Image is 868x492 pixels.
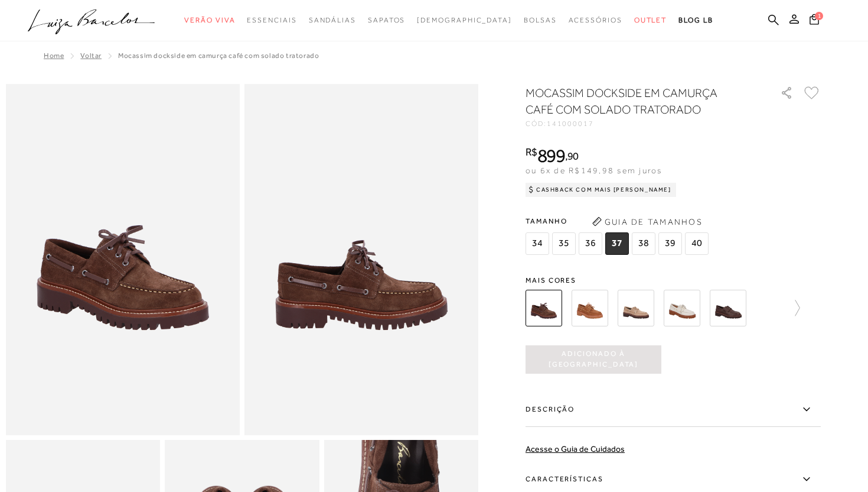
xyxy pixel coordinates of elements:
span: [DEMOGRAPHIC_DATA] [417,16,512,24]
img: image [6,84,240,435]
span: Tamanho [526,212,712,230]
span: ou 6x de R$149,98 sem juros [526,166,662,175]
a: noSubCategoriesText [417,9,512,31]
span: Verão Viva [184,16,235,24]
img: MOCASSIM DOCKSIDE EM CAMURÇA CARAMELO COM SOLADO TRATORADO [572,290,608,326]
span: 39 [658,232,682,255]
a: noSubCategoriesText [247,9,296,31]
label: Descrição [526,393,821,427]
i: R$ [526,147,537,157]
span: Sandálias [309,16,356,24]
a: Voltar [80,51,102,60]
span: Sapatos [368,16,405,24]
button: Guia de Tamanhos [588,212,706,231]
span: Bolsas [524,16,557,24]
img: image [244,84,478,435]
span: Outlet [634,16,667,24]
h1: MOCASSIM DOCKSIDE EM CAMURÇA CAFÉ COM SOLADO TRATORADO [526,85,747,118]
a: noSubCategoriesText [569,9,622,31]
span: Adicionado à [GEOGRAPHIC_DATA] [526,349,661,370]
span: 36 [579,232,602,255]
img: MOCASSIM DOCKSIDE EM CAMURÇA FENDI [618,290,654,326]
button: 1 [806,13,823,29]
a: noSubCategoriesText [368,9,405,31]
a: noSubCategoriesText [184,9,235,31]
span: 37 [605,232,629,255]
span: BLOG LB [678,16,713,24]
div: CÓD: [526,120,762,127]
a: noSubCategoriesText [634,9,667,31]
a: BLOG LB [678,9,713,31]
span: 35 [552,232,576,255]
span: 38 [632,232,655,255]
span: 1 [815,12,823,20]
span: 40 [685,232,709,255]
div: Cashback com Mais [PERSON_NAME] [526,183,676,197]
span: 34 [526,232,549,255]
span: MOCASSIM DOCKSIDE EM CAMURÇA CAFÉ COM SOLADO TRATORADO [118,51,319,60]
span: Mais cores [526,277,821,284]
span: Acessórios [569,16,622,24]
a: noSubCategoriesText [524,9,557,31]
span: 141000017 [547,119,594,128]
span: 899 [537,145,565,166]
img: MOCASSIM DOCKSIDE EM CAMURÇA CAFÉ COM SOLADO TRATORADO [526,290,562,326]
img: MOCASSIM DOCKSIDE EM COURO CAFÉ [710,290,746,326]
img: MOCASSIM DOCKSIDE EM COUCO OFF WHITE COM SOLADO TRATORADO [664,290,700,326]
button: Adicionado à [GEOGRAPHIC_DATA] [526,345,661,374]
span: 90 [567,150,579,162]
a: Acesse o Guia de Cuidados [526,444,625,454]
span: Essenciais [247,16,296,24]
a: noSubCategoriesText [309,9,356,31]
a: Home [44,51,64,60]
i: , [565,151,579,161]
